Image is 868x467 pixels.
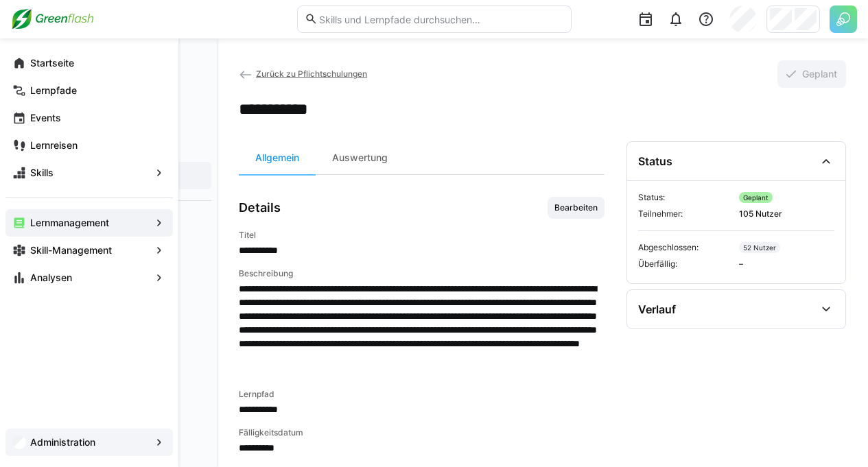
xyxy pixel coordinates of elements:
button: Bearbeiten [548,197,605,219]
div: 52 Nutzer [739,242,780,253]
div: Status [638,154,672,168]
span: Geplant [800,67,839,81]
input: Skills und Lernpfade durchsuchen… [318,13,563,25]
span: Teilnehmer: [638,208,734,219]
h4: Fälligkeitsdatum [239,427,605,438]
h4: Beschreibung [239,268,605,279]
button: Geplant [777,60,846,88]
span: Status: [638,192,734,203]
h4: Titel [239,230,605,241]
div: Allgemein [239,141,316,174]
span: Überfällig: [638,259,734,270]
div: Auswertung [316,141,404,174]
span: Bearbeiten [553,202,599,213]
div: Verlauf [638,302,676,316]
h3: Details [239,200,281,215]
span: 105 Nutzer [739,208,834,219]
div: Geplant [739,192,773,203]
span: – [739,259,834,270]
span: Zurück zu Pflichtschulungen [256,69,367,79]
span: Abgeschlossen: [638,242,734,253]
h4: Lernpfad [239,389,605,400]
a: Zurück zu Pflichtschulungen [239,69,367,79]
